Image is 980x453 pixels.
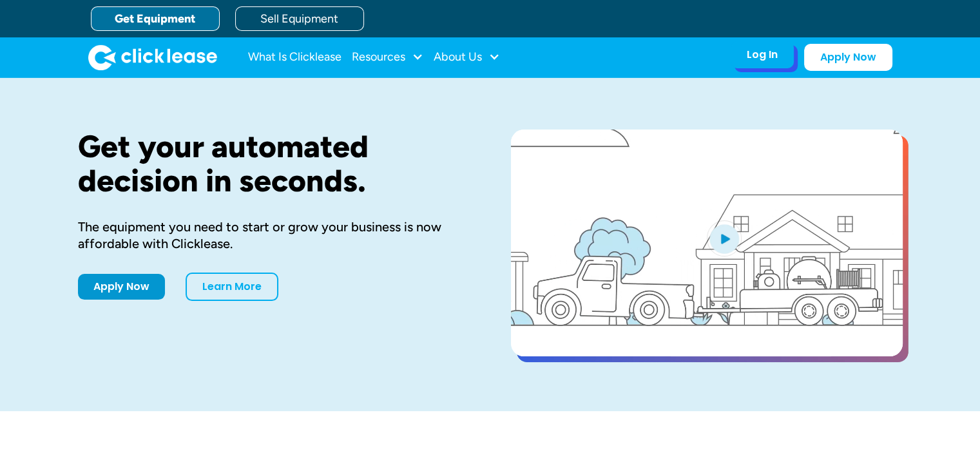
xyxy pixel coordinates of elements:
img: Blue play button logo on a light blue circular background [707,220,742,256]
div: Log In [747,48,778,61]
a: Apply Now [804,44,892,71]
a: Learn More [186,273,278,301]
a: home [88,44,217,70]
a: Sell Equipment [235,6,364,31]
div: Resources [352,44,423,70]
a: open lightbox [511,130,903,356]
div: The equipment you need to start or grow your business is now affordable with Clicklease. [78,218,470,252]
div: About Us [434,44,500,70]
a: What Is Clicklease [248,44,341,70]
img: Clicklease logo [88,44,217,70]
a: Get Equipment [91,6,220,31]
a: Apply Now [78,274,165,300]
h1: Get your automated decision in seconds. [78,130,470,198]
